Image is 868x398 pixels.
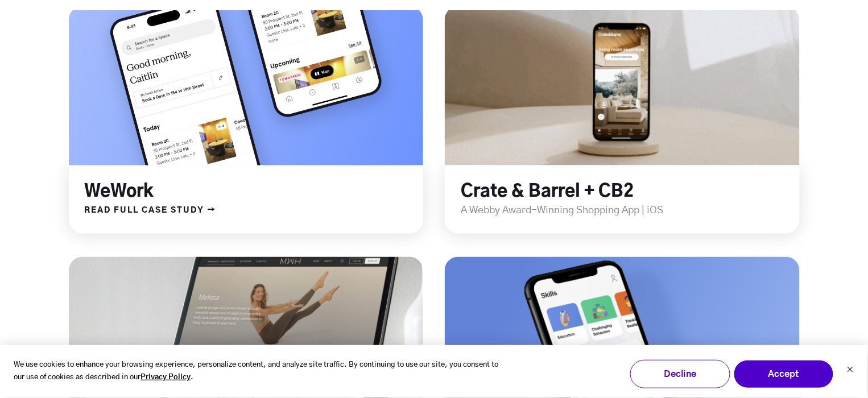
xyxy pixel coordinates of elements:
[85,183,154,200] a: WeWork
[69,203,217,218] a: READ FULL CASE STUDY →
[445,6,799,234] div: long term stock exchange (ltse)
[140,371,191,384] a: Privacy Policy
[14,359,507,385] p: We use cookies to enhance your browsing experience, personalize content, and analyze site traffic...
[630,360,730,388] button: Decline
[461,203,799,218] p: A Webby Award-Winning Shopping App | iOS
[69,6,423,234] div: long term stock exchange (ltse)
[734,360,834,388] button: Accept
[461,183,634,200] a: Crate & Barrel + CB2
[847,365,854,377] button: Dismiss cookie banner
